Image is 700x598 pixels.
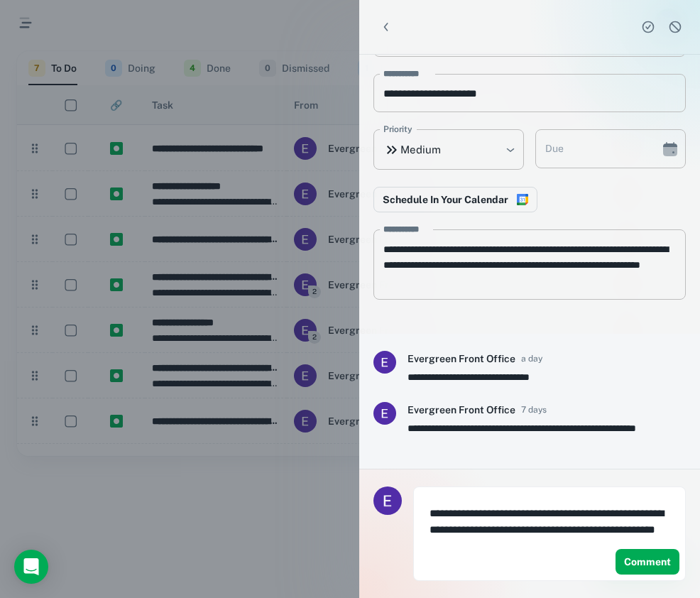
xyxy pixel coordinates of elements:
[373,129,524,170] div: Medium
[665,16,686,38] button: Dismiss task
[359,55,700,469] div: scrollable content
[373,351,396,374] img: ACg8ocKEnd85GMpc7C0H8eBAdxUFF5FG9_b1NjbhyUUEuV6RlVZoOA=s96-c
[521,403,547,416] span: 7 days
[521,352,542,365] span: a day
[373,187,537,212] button: Connect to Google Calendar to reserve time in your schedule to complete this work
[656,135,684,163] button: Choose date
[638,16,659,38] button: Complete task
[373,402,396,425] img: ACg8ocKEnd85GMpc7C0H8eBAdxUFF5FG9_b1NjbhyUUEuV6RlVZoOA=s96-c
[373,486,402,515] img: Evergreen Front Office
[408,402,515,418] h6: Evergreen Front Office
[616,549,679,575] button: Comment
[14,550,48,584] div: Load Chat
[383,123,412,136] label: Priority
[373,14,399,40] button: Back
[408,351,515,366] h6: Evergreen Front Office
